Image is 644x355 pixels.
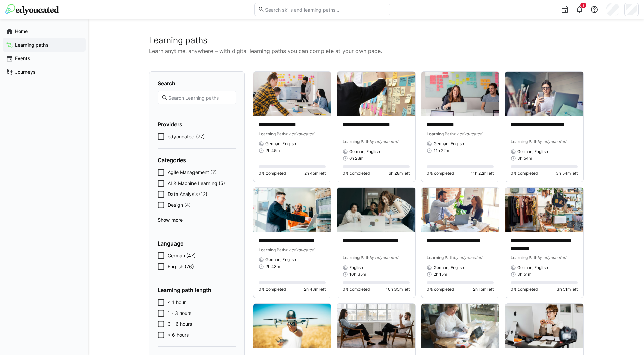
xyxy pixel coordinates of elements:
[511,139,537,144] span: Learning Path
[349,156,363,161] span: 6h 28m
[511,171,538,176] span: 0% completed
[349,149,380,154] span: German, English
[427,287,454,292] span: 0% completed
[427,171,454,176] span: 0% completed
[265,257,296,263] span: German, English
[421,188,499,232] img: image
[511,255,537,260] span: Learning Path
[421,304,499,348] img: image
[253,188,331,232] img: image
[265,264,280,269] span: 2h 43m
[168,321,192,327] span: 3 - 6 hours
[343,171,370,176] span: 0% completed
[168,263,194,270] span: English (76)
[168,95,232,101] input: Search Learning paths
[253,72,331,116] img: image
[168,191,207,198] span: Data Analysis (12)
[158,121,236,128] h4: Providers
[421,72,499,116] img: image
[369,255,398,260] span: by edyoucated
[434,148,449,153] span: 11h 22m
[556,171,578,176] span: 3h 54m left
[537,139,566,144] span: by edyoucated
[517,149,548,154] span: German, English
[259,171,286,176] span: 0% completed
[158,157,236,164] h4: Categories
[259,247,286,252] span: Learning Path
[343,139,369,144] span: Learning Path
[337,72,415,116] img: image
[389,171,410,176] span: 6h 28m left
[454,255,482,260] span: by edyoucated
[253,304,331,348] img: image
[505,72,583,116] img: image
[168,252,196,259] span: German (47)
[158,240,236,247] h4: Language
[349,265,363,270] span: English
[337,304,415,348] img: image
[337,188,415,232] img: image
[259,131,286,136] span: Learning Path
[168,299,186,306] span: < 1 hour
[286,247,314,252] span: by edyoucated
[505,188,583,232] img: image
[158,287,236,293] h4: Learning path length
[349,272,366,277] span: 10h 35m
[517,265,548,270] span: German, English
[505,304,583,348] img: image
[304,171,326,176] span: 2h 45m left
[471,171,494,176] span: 11h 22m left
[304,287,326,292] span: 2h 43m left
[537,255,566,260] span: by edyoucated
[168,169,217,176] span: Agile Management (7)
[434,265,464,270] span: German, English
[511,287,538,292] span: 0% completed
[149,35,584,46] h2: Learning paths
[286,131,314,136] span: by edyoucated
[259,287,286,292] span: 0% completed
[168,180,225,187] span: AI & Machine Learning (5)
[369,139,398,144] span: by edyoucated
[158,80,236,87] h4: Search
[168,332,189,338] span: > 6 hours
[168,310,191,317] span: 1 - 3 hours
[427,255,454,260] span: Learning Path
[517,272,531,277] span: 3h 51m
[473,287,494,292] span: 2h 15m left
[582,3,584,7] span: 8
[343,255,369,260] span: Learning Path
[454,131,482,136] span: by edyoucated
[265,148,280,153] span: 2h 45m
[386,287,410,292] span: 10h 35m left
[264,6,386,13] input: Search skills and learning paths…
[434,272,447,277] span: 2h 15m
[168,202,191,208] span: Design (4)
[265,141,296,147] span: German, English
[557,287,578,292] span: 3h 51m left
[158,217,236,223] span: Show more
[149,47,584,55] p: Learn anytime, anywhere – with digital learning paths you can complete at your own pace.
[427,131,454,136] span: Learning Path
[343,287,370,292] span: 0% completed
[168,133,205,140] span: edyoucated (77)
[517,156,532,161] span: 3h 54m
[434,141,464,147] span: German, English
